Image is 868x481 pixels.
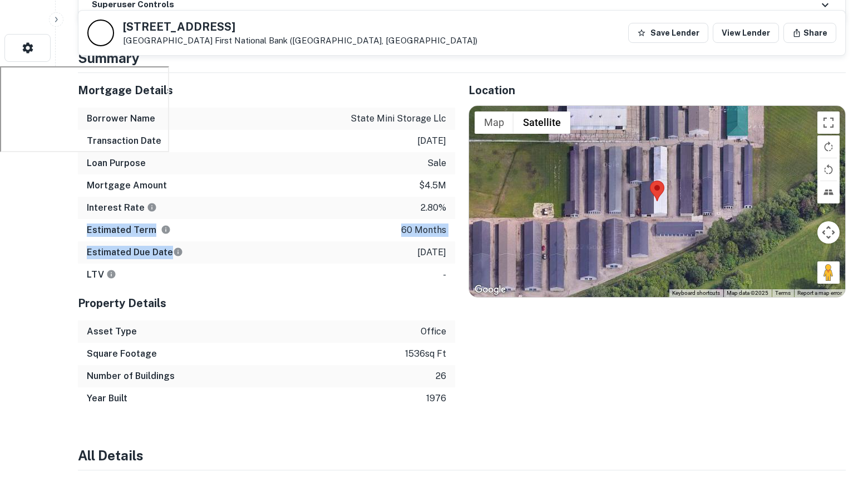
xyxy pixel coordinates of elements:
button: Tilt map [817,181,840,203]
h4: All Details [78,445,846,465]
p: state mini storage llc [351,112,446,125]
h4: Summary [78,48,846,68]
svg: The interest rates displayed on the website are for informational purposes only and may be report... [147,202,157,212]
h5: Property Details [78,295,455,312]
button: Map camera controls [817,221,840,244]
a: View Lender [713,23,779,43]
p: 26 [436,370,446,383]
svg: LTVs displayed on the website are for informational purposes only and may be reported incorrectly... [106,269,116,279]
h5: Location [468,82,846,99]
h6: Interest Rate [87,201,157,215]
h6: LTV [87,268,116,281]
iframe: Chat Widget [812,392,868,445]
p: sale [427,157,446,170]
button: Toggle fullscreen view [817,111,840,134]
h6: Estimated Due Date [87,246,183,259]
button: Rotate map counterclockwise [817,158,840,181]
h5: Mortgage Details [78,82,455,99]
svg: Estimate is based on a standard schedule for this type of loan. [173,247,183,257]
h6: Asset Type [87,325,137,338]
a: Report a map error [797,290,842,296]
p: 1976 [426,392,446,405]
h6: Year Built [87,392,127,405]
svg: Term is based on a standard schedule for this type of loan. [161,225,171,235]
button: Keyboard shortcuts [672,289,720,297]
button: Drag Pegman onto the map to open Street View [817,261,840,284]
p: [GEOGRAPHIC_DATA] [123,36,477,46]
p: [DATE] [417,134,446,148]
a: First National Bank ([GEOGRAPHIC_DATA], [GEOGRAPHIC_DATA]) [215,36,477,45]
h6: Mortgage Amount [87,179,167,192]
p: office [421,325,446,338]
p: - [443,268,446,281]
button: Show street map [475,111,514,134]
p: $4.5m [419,179,446,192]
p: 1536 sq ft [405,347,446,361]
h6: Number of Buildings [87,370,175,383]
button: Rotate map clockwise [817,135,840,158]
p: 2.80% [421,201,446,215]
h6: Square Footage [87,347,157,361]
h6: Estimated Term [87,224,171,237]
button: Share [783,23,836,43]
p: [DATE] [417,246,446,259]
p: 60 months [401,224,446,237]
h6: Loan Purpose [87,157,146,170]
span: Map data ©2025 [727,290,768,296]
h5: [STREET_ADDRESS] [123,21,477,32]
a: Open this area in Google Maps (opens a new window) [472,283,509,297]
img: Google [472,283,509,297]
a: Terms (opens in new tab) [775,290,791,296]
button: Show satellite imagery [514,111,570,134]
button: Save Lender [628,23,708,43]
